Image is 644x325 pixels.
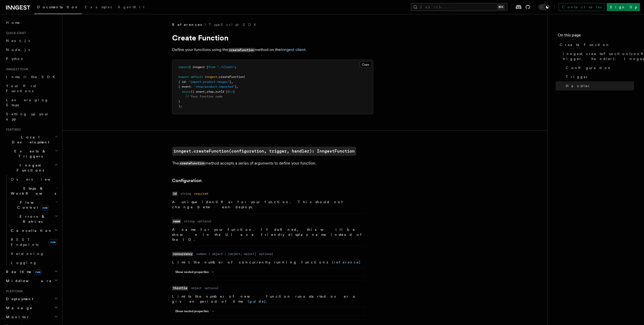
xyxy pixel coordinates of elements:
a: Home [4,18,59,27]
a: Handler [564,81,634,90]
span: , [214,90,215,93]
button: Inngest Functions [4,161,59,175]
button: Errors & Retries [9,212,59,226]
span: new [41,205,49,210]
span: { [233,90,235,93]
button: Show nested properties [175,270,216,274]
h4: On this page [558,32,634,40]
span: Middleware [4,278,52,283]
p: Limits the number of new function runs started over a given period of time ( ). [172,294,365,304]
dd: object [191,286,202,290]
span: Versioning [11,252,44,256]
span: Flow Control [9,200,55,210]
span: Python [6,57,24,61]
a: inngest.createFunction(configuration, trigger, handler): InngestFunction [561,49,634,63]
a: REST Endpointsnew [9,235,59,249]
span: Documentation [37,5,79,9]
span: ( [244,75,245,79]
p: A unique identifier for your function. This should not change between deploys. [172,199,365,209]
button: Search...⌘K [411,3,507,11]
a: TypeScript SDK [209,22,259,27]
span: "import-product-images" [189,80,229,84]
p: A name for your function. If defined, this will be shown in the UI as a friendly display name ins... [172,227,365,242]
span: Home [6,20,20,25]
kbd: ⌘K [497,5,504,10]
dd: optional [259,252,273,256]
span: "./client" [217,65,235,69]
span: Deployment [4,296,33,301]
a: Leveraging Steps [4,95,59,110]
dd: number | object | [object, object] [196,252,256,256]
a: Your first Functions [4,81,59,95]
span: "shop/product.imported" [194,85,235,88]
a: Create Function [558,40,634,49]
code: concurrency [172,252,193,256]
span: from [208,65,215,69]
button: Steps & Workflows [9,184,59,198]
a: Contact sales [559,3,605,11]
span: Next.js [6,39,30,43]
span: { inngest } [189,65,208,69]
span: Features [4,128,21,132]
span: .createFunction [217,75,244,79]
a: Documentation [34,2,82,14]
a: Overview [9,175,59,184]
span: import [178,65,189,69]
span: REST Endpoints [11,238,38,247]
a: guide [250,299,264,303]
span: new [34,269,42,275]
span: Cancellation [9,228,52,233]
div: Inngest Functions [4,175,59,267]
a: inngest.createFunction(configuration, trigger, handler): InngestFunction [172,147,356,156]
span: Errors & Retries [9,214,55,224]
span: Platform [4,289,23,293]
a: Install the SDK [4,72,59,81]
a: Configuration [564,63,634,72]
a: Node.js [4,45,59,54]
span: // Your function code [185,95,222,98]
dd: string [180,192,191,196]
span: ; [235,65,236,69]
code: throttle [172,286,188,290]
span: Handler [566,83,590,88]
a: Sign Up [607,3,640,11]
code: createFunction [179,161,205,166]
a: Examples [82,2,115,14]
span: : [185,80,187,84]
span: , [205,90,207,93]
button: Flow Controlnew [9,198,59,212]
button: Monitor [4,312,59,321]
span: } [235,85,236,88]
span: } [178,100,180,103]
dd: optional [205,286,219,290]
a: Inngest client [281,47,306,52]
span: Setting up your app [6,112,49,121]
span: : [191,85,192,88]
span: Overview [11,177,63,181]
span: => [229,90,233,93]
span: Configuration [566,65,612,70]
dd: optional [197,219,212,223]
a: Trigger [564,72,634,81]
button: Copy [360,61,372,68]
span: step [207,90,214,93]
span: runId }) [215,90,229,93]
code: createFunction [228,48,255,52]
span: Monitor [4,314,30,319]
span: Local Development [4,135,55,145]
span: Trigger [566,74,589,79]
button: Deployment [4,294,59,303]
span: Events & Triggers [4,149,55,159]
span: , [236,85,238,88]
button: Cancellation [9,226,59,235]
span: Node.js [6,48,30,52]
button: Events & Triggers [4,147,59,161]
h1: Create Function [172,33,373,42]
button: Toggle dark mode [538,4,550,10]
p: Define your functions using the method on the . [172,46,373,53]
span: default [191,75,203,79]
span: new [49,239,57,245]
span: ); [178,104,182,108]
span: Your first Functions [6,84,36,93]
